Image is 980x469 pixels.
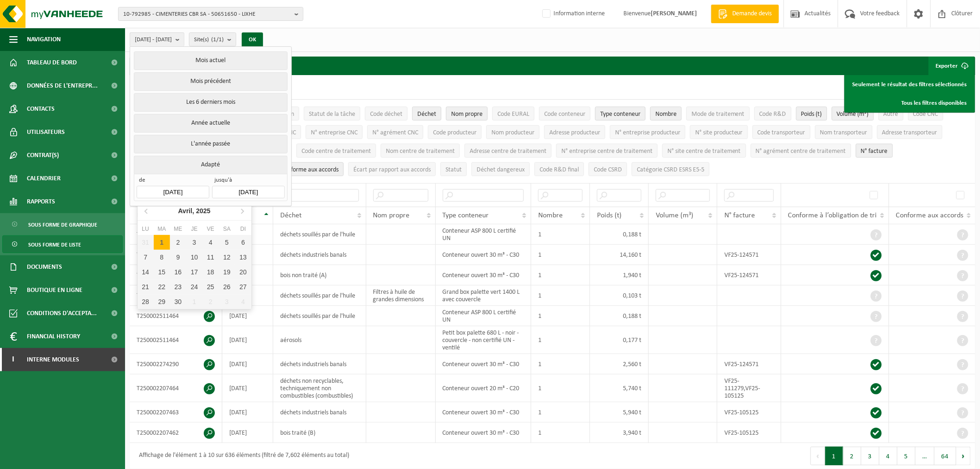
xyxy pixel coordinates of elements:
[365,107,408,120] button: Code déchetCode déchet: Activate to sort
[154,224,170,234] div: Ma
[154,235,170,250] div: 1
[544,125,605,139] button: Adresse producteurAdresse producteur: Activate to sort
[655,111,677,118] span: Nombre
[276,162,344,176] button: Conforme aux accords : Activate to sort
[189,32,236,46] button: Site(s)(1/1)
[212,177,284,186] span: jusqu'à
[436,423,532,443] td: Conteneur ouvert 30 m³ - C30
[219,279,235,294] div: 26
[477,166,525,173] span: Déchet dangereux
[879,447,898,465] button: 4
[861,447,879,465] button: 3
[27,167,61,190] span: Calendrier
[154,265,170,279] div: 15
[273,326,366,354] td: aérosols
[202,235,219,250] div: 4
[27,144,59,167] span: Contrat(s)
[637,166,704,173] span: Catégorie CSRD ESRS E5-5
[138,235,154,250] div: 31
[386,148,455,155] span: Nom centre de traitement
[211,37,224,43] count: (1/1)
[879,107,904,120] button: AutreAutre: Activate to sort
[138,224,154,234] div: Lu
[27,97,55,120] span: Contacts
[428,125,482,139] button: Code producteurCode producteur: Activate to sort
[2,235,123,253] a: Sous forme de liste
[186,224,202,234] div: Je
[788,212,877,219] span: Conforme à l’obligation de tri
[491,129,534,136] span: Nom producteur
[846,94,974,112] a: Tous les filtres disponibles
[717,265,781,285] td: VF25-124571
[556,144,658,158] button: N° entreprise centre de traitementN° entreprise centre de traitement: Activate to sort
[717,354,781,374] td: VF25-124571
[130,402,222,423] td: T250002207463
[549,129,600,136] span: Adresse producteur
[175,203,214,218] div: Avril,
[222,354,273,374] td: [DATE]
[130,285,222,306] td: T250002511465
[138,279,154,294] div: 21
[595,107,646,120] button: Type conteneurType conteneur: Activate to sort
[417,111,436,118] span: Déchet
[896,212,964,219] span: Conforme aux accords
[280,212,302,219] span: Déchet
[751,144,851,158] button: N° agrément centre de traitementN° agrément centre de traitement: Activate to sort
[130,306,222,326] td: T250002511464
[436,354,532,374] td: Conteneur ouvert 30 m³ - C30
[130,32,184,46] button: [DATE] - [DATE]
[373,212,410,219] span: Nom propre
[531,402,590,423] td: 1
[222,306,273,326] td: [DATE]
[540,166,579,173] span: Code R&D final
[540,7,605,21] label: Information interne
[281,166,339,173] span: Conforme aux accords
[202,265,219,279] div: 18
[801,111,822,118] span: Poids (t)
[497,111,529,118] span: Code EURAL
[367,125,423,139] button: N° agrément CNCN° agrément CNC: Activate to sort
[471,162,530,176] button: Déchet dangereux : Activate to sort
[632,162,710,176] button: Catégorie CSRD ESRS E5-5Catégorie CSRD ESRS E5-5: Activate to sort
[27,279,82,302] span: Boutique en ligne
[134,51,287,70] button: Mois actuel
[372,129,418,136] span: N° agrément CNC
[170,224,186,234] div: Me
[908,107,943,120] button: Code CNCCode CNC: Activate to sort
[436,306,532,326] td: Conteneur ASP 800 L certifié UN
[134,448,349,464] div: Affichage de l'élément 1 à 10 sur 636 éléments (filtré de 7,602 éléments au total)
[534,162,584,176] button: Code R&D finalCode R&amp;D final: Activate to sort
[436,245,532,265] td: Conteneur ouvert 30 m³ - C30
[717,245,781,265] td: VF25-124571
[667,148,741,155] span: N° site centre de traitement
[690,125,748,139] button: N° site producteurN° site producteur : Activate to sort
[440,162,467,176] button: StatutStatut: Activate to sort
[753,125,810,139] button: Code transporteurCode transporteur: Activate to sort
[856,144,893,158] button: N° factureN° facture: Activate to sort
[898,447,916,465] button: 5
[843,447,861,465] button: 2
[531,306,590,326] td: 1
[436,224,532,245] td: Conteneur ASP 800 L certifié UN
[130,224,222,245] td: T250002577632
[531,326,590,354] td: 1
[219,265,235,279] div: 19
[130,374,222,402] td: T250002207464
[9,348,18,371] span: I
[130,245,222,265] td: T250002513659
[138,265,154,279] div: 14
[302,148,371,155] span: Code centre de traitement
[27,302,97,325] span: Conditions d'accepta...
[202,294,219,309] div: 2
[27,190,55,213] span: Rapports
[202,250,219,265] div: 11
[170,265,186,279] div: 16
[600,111,641,118] span: Type conteneur
[235,294,251,309] div: 4
[27,120,65,144] span: Utilisateurs
[446,166,462,173] span: Statut
[138,294,154,309] div: 28
[130,354,222,374] td: T250002274290
[436,285,532,306] td: Grand box palette vert 1400 L avec couvercle
[219,224,235,234] div: Sa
